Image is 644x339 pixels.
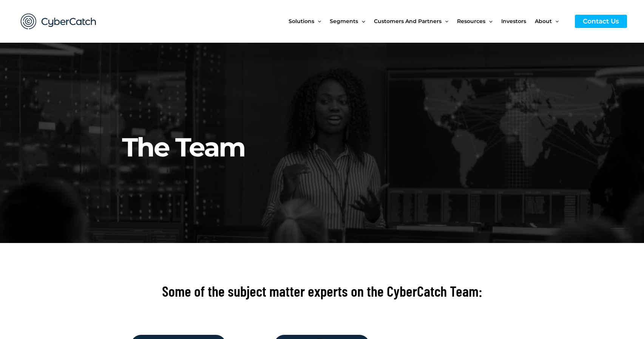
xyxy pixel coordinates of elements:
h2: The Team [122,63,528,164]
span: Menu Toggle [485,5,492,37]
span: Resources [457,5,485,37]
nav: Site Navigation: New Main Menu [289,5,567,37]
span: Solutions [289,5,314,37]
span: Investors [501,5,526,37]
span: About [535,5,552,37]
a: Investors [501,5,535,37]
span: Menu Toggle [442,5,448,37]
span: Menu Toggle [314,5,321,37]
span: Segments [330,5,358,37]
a: Contact Us [575,15,627,28]
span: Customers and Partners [374,5,442,37]
span: Menu Toggle [552,5,559,37]
img: CyberCatch [13,6,104,37]
h2: Some of the subject matter experts on the CyberCatch Team: [111,282,534,301]
span: Menu Toggle [358,5,365,37]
